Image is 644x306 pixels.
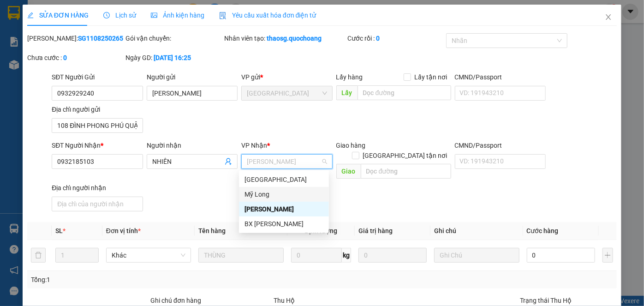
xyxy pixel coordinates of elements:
span: Cao Lãnh [247,155,327,168]
span: [GEOGRAPHIC_DATA] tận nơi [359,150,451,161]
div: Sài Gòn [239,172,329,187]
input: Dọc đường [361,164,451,179]
span: Lấy hàng [336,73,363,81]
span: picture [151,12,157,18]
div: Mỹ Long [244,189,323,199]
div: Địa chỉ người nhận [52,183,143,193]
span: VP Nhận [241,142,267,149]
b: thaosg.quochoang [267,35,322,42]
input: 0 [358,248,427,263]
span: user-add [225,158,232,165]
b: SG1108250265 [78,35,123,42]
span: Lấy tận nơi [411,72,451,82]
div: SĐT Người Gửi [52,72,143,82]
div: SĐT Người Nhận [52,140,143,150]
div: CMND/Passport [455,140,546,150]
input: Ghi Chú [434,248,519,263]
span: Giao hàng [336,142,366,149]
div: [PERSON_NAME]: [27,33,124,43]
div: Tổng: 1 [31,275,249,285]
div: Cao Lãnh [239,202,329,216]
span: Cước hàng [527,227,559,234]
div: Ngày GD: [126,53,223,63]
div: Người gửi [147,72,238,82]
span: close [605,13,612,21]
button: Close [596,5,621,30]
div: Nhân viên tạo: [224,33,346,43]
span: Giá trị hàng [358,227,393,234]
span: Đơn vị tính [106,227,141,234]
div: Cước rồi : [347,33,444,43]
span: SỬA ĐƠN HÀNG [27,12,89,19]
span: Lịch sử [103,12,136,19]
b: 0 [376,35,380,42]
span: SL [55,227,63,234]
div: Trạng thái Thu Hộ [520,295,617,306]
div: Người nhận [147,140,238,150]
div: Chưa cước : [27,53,124,63]
div: Địa chỉ người gửi [52,104,143,114]
div: CMND/Passport [455,72,546,82]
div: VP gửi [241,72,332,82]
button: plus [602,248,614,263]
span: kg [342,248,351,263]
input: Địa chỉ của người gửi [52,118,143,133]
span: edit [27,12,34,18]
input: VD: Bàn, Ghế [198,248,284,263]
span: Tên hàng [198,227,226,234]
span: Ảnh kiện hàng [151,12,204,19]
img: icon [219,12,227,19]
span: Khác [112,248,186,262]
label: Ghi chú đơn hàng [150,297,201,304]
span: Yêu cầu xuất hóa đơn điện tử [219,12,316,19]
span: Sài Gòn [247,86,327,100]
b: 0 [63,54,67,61]
input: Dọc đường [358,85,451,100]
span: Thu Hộ [274,297,295,304]
div: Gói vận chuyển: [126,33,223,43]
span: Giao [336,164,361,179]
b: [DATE] 16:25 [154,54,191,61]
div: [PERSON_NAME] [244,204,323,214]
span: Lấy [336,85,358,100]
th: Ghi chú [430,222,523,240]
input: Địa chỉ của người nhận [52,197,143,211]
button: delete [31,248,46,263]
div: Mỹ Long [239,187,329,202]
div: BX [PERSON_NAME] [244,219,323,229]
div: [GEOGRAPHIC_DATA] [244,174,323,185]
div: BX Cao Lãnh [239,216,329,231]
span: clock-circle [103,12,110,18]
